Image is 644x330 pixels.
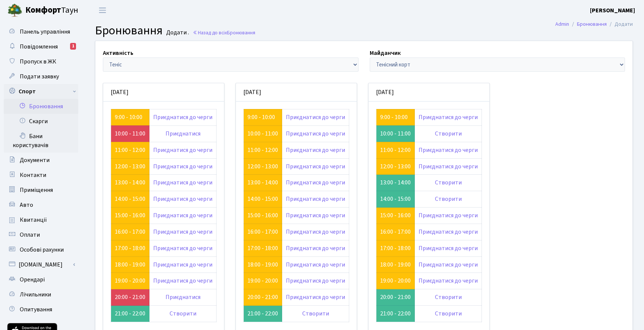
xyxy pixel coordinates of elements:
td: 20:00 - 21:00 [376,289,415,306]
a: Admin [555,20,569,28]
a: Бронювання [4,99,78,114]
a: 12:00 - 13:00 [247,162,278,171]
a: Приєднатися до черги [153,261,212,269]
img: logo.png [7,3,22,18]
a: Бронювання [577,20,607,28]
span: Орендарі [20,275,45,284]
a: Приєднатися до черги [153,162,212,171]
a: 16:00 - 17:00 [247,228,278,236]
a: Приєднатися до черги [419,211,478,220]
a: Орендарі [4,272,78,287]
a: 18:00 - 19:00 [115,261,145,269]
a: Приміщення [4,183,78,197]
a: Приєднатися до черги [286,228,345,236]
td: 21:00 - 22:00 [244,306,282,322]
a: 11:00 - 12:00 [115,146,145,154]
a: 9:00 - 10:00 [115,113,142,121]
a: Приєднатися до черги [153,113,212,121]
a: Створити [435,309,462,318]
a: Приєднатися до черги [286,146,345,154]
span: Повідомлення [20,43,58,51]
a: 13:00 - 14:00 [247,178,278,187]
a: Лічильники [4,287,78,302]
div: [DATE] [369,83,489,102]
button: Переключити навігацію [93,4,112,16]
a: 19:00 - 20:00 [380,277,411,285]
label: Активність [103,49,133,57]
td: 21:00 - 22:00 [111,306,149,322]
a: 15:00 - 16:00 [115,211,145,220]
span: Пропуск в ЖК [20,57,56,66]
a: 17:00 - 18:00 [380,244,411,252]
a: Створити [435,130,462,138]
a: 18:00 - 19:00 [380,261,411,269]
span: Авто [20,201,33,209]
a: Панель управління [4,24,78,39]
a: Створити [435,178,462,187]
a: 20:00 - 21:00 [115,293,145,301]
a: 14:00 - 15:00 [115,195,145,203]
a: Приєднатися до черги [419,277,478,285]
a: 19:00 - 20:00 [247,277,278,285]
a: Скарги [4,114,78,129]
span: Квитанції [20,216,47,224]
a: Назад до всіхБронювання [193,29,255,36]
li: Додати [607,20,633,28]
a: Авто [4,197,78,212]
span: Бронювання [95,22,162,39]
span: Опитування [20,305,52,314]
a: 17:00 - 18:00 [247,244,278,252]
a: Приєднатися до черги [419,162,478,171]
a: Створити [170,309,196,318]
a: Приєднатися до черги [286,261,345,269]
a: Повідомлення1 [4,39,78,54]
a: Приєднатися до черги [286,277,345,285]
span: Панель управління [20,28,70,36]
a: 9:00 - 10:00 [247,113,275,121]
a: 19:00 - 20:00 [115,277,145,285]
a: [DOMAIN_NAME] [4,257,78,272]
span: Таун [25,4,78,17]
a: Приєднатися до черги [153,195,212,203]
a: Створити [435,195,462,203]
label: Майданчик [370,49,401,57]
span: Бронювання [227,29,255,36]
a: Приєднатися до черги [153,277,212,285]
small: Додати . [165,29,189,36]
b: [PERSON_NAME] [590,6,635,15]
a: Приєднатися до черги [286,293,345,301]
a: Приєднатися до черги [286,195,345,203]
a: 9:00 - 10:00 [380,113,408,121]
span: Подати заявку [20,72,59,81]
a: Створити [302,309,329,318]
a: Приєднатися до черги [153,228,212,236]
td: 10:00 - 11:00 [376,125,415,142]
a: Контакти [4,168,78,183]
a: [PERSON_NAME] [590,6,635,15]
a: 14:00 - 15:00 [247,195,278,203]
a: 16:00 - 17:00 [115,228,145,236]
a: Приєднатися [165,130,201,138]
a: Приєднатися до черги [286,113,345,121]
a: 12:00 - 13:00 [115,162,145,171]
a: Приєднатися до черги [286,244,345,252]
a: Документи [4,153,78,168]
a: Приєднатися до черги [286,162,345,171]
a: Пропуск в ЖК [4,54,78,69]
a: Приєднатися до черги [153,211,212,220]
a: Особові рахунки [4,242,78,257]
div: [DATE] [236,83,357,102]
a: Приєднатися до черги [419,261,478,269]
a: Приєднатися до черги [153,178,212,187]
span: Контакти [20,171,46,179]
a: 11:00 - 12:00 [380,146,411,154]
span: Оплати [20,231,40,239]
a: Приєднатися до черги [286,178,345,187]
a: Бани користувачів [4,129,78,153]
td: 13:00 - 14:00 [376,175,415,191]
a: Приєднатися до черги [419,113,478,121]
a: 10:00 - 11:00 [115,130,145,138]
a: 11:00 - 12:00 [247,146,278,154]
span: Особові рахунки [20,246,64,254]
a: Створити [435,293,462,301]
